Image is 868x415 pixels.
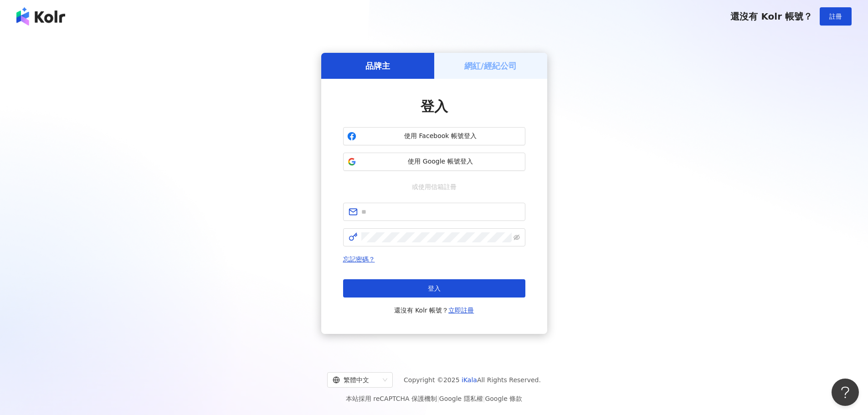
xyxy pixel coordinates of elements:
[343,279,525,297] button: 登入
[428,285,441,292] span: 登入
[485,395,522,402] a: Google 條款
[437,395,439,402] span: |
[464,60,517,72] h5: 網紅/經紀公司
[829,13,842,20] span: 註冊
[360,132,521,141] span: 使用 Facebook 帳號登入
[832,379,859,406] iframe: Help Scout Beacon - Open
[365,60,390,72] h5: 品牌主
[404,374,541,385] span: Copyright © 2025 All Rights Reserved.
[16,7,65,26] img: logo
[346,393,522,404] span: 本站採用 reCAPTCHA 保護機制
[333,373,379,387] div: 繁體中文
[421,98,448,114] span: 登入
[360,157,521,166] span: 使用 Google 帳號登入
[439,395,483,402] a: Google 隱私權
[483,395,485,402] span: |
[343,153,525,171] button: 使用 Google 帳號登入
[730,11,812,22] span: 還沒有 Kolr 帳號？
[343,127,525,145] button: 使用 Facebook 帳號登入
[820,7,852,26] button: 註冊
[462,376,477,384] a: iKala
[514,234,520,241] span: eye-invisible
[406,182,463,192] span: 或使用信箱註冊
[343,256,375,263] a: 忘記密碼？
[448,307,474,314] a: 立即註冊
[394,305,474,316] span: 還沒有 Kolr 帳號？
